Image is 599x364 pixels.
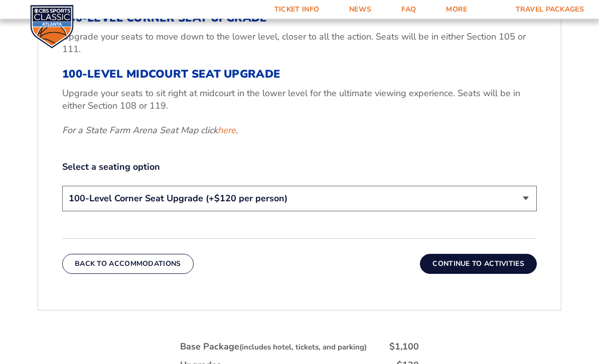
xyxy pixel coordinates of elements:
[218,125,236,137] a: here
[62,31,537,56] p: Upgrade your seats to move down to the lower level, closer to all the action. Seats will be in ei...
[420,254,537,274] button: Continue To Activities
[389,341,419,353] div: $1,100
[180,341,367,353] div: Base Package
[239,342,367,352] small: (includes hotel, tickets, and parking)
[62,125,238,137] em: For a State Farm Arena Seat Map click .
[62,254,194,274] button: Back To Accommodations
[62,68,537,81] h3: 100-Level Midcourt Seat Upgrade
[30,5,74,49] img: CBS Sports Classic
[62,161,537,174] label: Select a seating option
[62,88,537,113] p: Upgrade your seats to sit right at midcourt in the lower level for the ultimate viewing experienc...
